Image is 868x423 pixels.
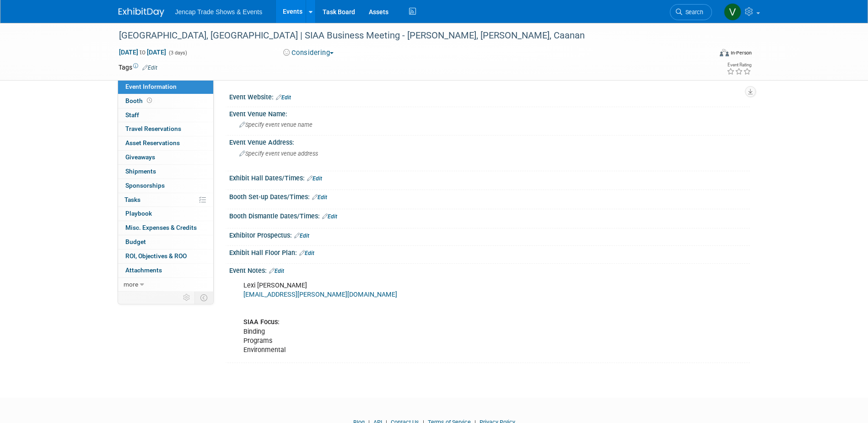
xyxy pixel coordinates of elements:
div: Lexi [PERSON_NAME] Binding Programs Environmental [237,277,649,359]
span: Shipments [125,168,156,175]
a: Shipments [118,165,213,179]
b: SIAA Focus: [243,318,280,326]
span: Asset Reservations [125,139,180,146]
span: Event Information [125,83,177,90]
span: Booth [125,97,154,104]
a: Edit [276,94,291,101]
div: Booth Dismantle Dates/Times: [229,209,750,221]
div: Event Format [658,48,752,61]
button: Considering [280,48,337,58]
a: Edit [307,175,322,182]
span: Specify event venue name [239,121,313,128]
span: Travel Reservations [125,125,181,132]
span: ROI, Objectives & ROO [125,252,187,260]
a: Edit [322,213,337,220]
a: Misc. Expenses & Credits [118,221,213,235]
a: Edit [294,233,309,239]
td: Personalize Event Tab Strip [179,292,195,304]
a: Attachments [118,264,213,277]
a: Event Information [118,80,213,94]
div: Event Venue Address: [229,136,750,147]
a: ROI, Objectives & ROO [118,249,213,263]
img: ExhibitDay [119,8,164,17]
span: Booth not reserved yet [145,97,154,104]
a: Edit [299,250,314,256]
span: [DATE] [DATE] [119,48,167,56]
div: Booth Set-up Dates/Times: [229,190,750,202]
div: Exhibitor Prospectus: [229,228,750,240]
span: Specify event venue address [239,150,318,157]
span: Staff [125,111,139,119]
a: Search [670,4,712,20]
a: Booth [118,94,213,108]
td: Toggle Event Tabs [194,292,213,304]
div: [GEOGRAPHIC_DATA], [GEOGRAPHIC_DATA] | SIAA Business Meeting - [PERSON_NAME], [PERSON_NAME], Caanan [116,27,698,44]
div: Event Notes: [229,264,750,276]
a: Travel Reservations [118,122,213,136]
span: Search [682,9,703,16]
a: Edit [269,268,284,274]
span: Sponsorships [125,182,165,189]
span: Tasks [124,196,140,203]
div: Exhibit Hall Dates/Times: [229,171,750,183]
a: Edit [142,65,157,71]
span: Attachments [125,266,162,274]
a: Playbook [118,207,213,221]
a: Tasks [118,193,213,207]
span: to [138,49,147,56]
a: [EMAIL_ADDRESS][PERSON_NAME][DOMAIN_NAME] [243,291,397,298]
a: Sponsorships [118,179,213,193]
a: Budget [118,235,213,249]
span: Budget [125,238,146,245]
span: Giveaways [125,153,155,161]
img: Vanessa O'Brien [724,3,741,21]
a: Edit [312,194,327,201]
span: more [124,281,138,288]
td: Tags [119,63,157,72]
span: Jencap Trade Shows & Events [175,8,263,16]
div: Event Website: [229,90,750,102]
div: In-Person [730,49,752,56]
img: Format-Inperson.png [720,49,729,56]
span: Misc. Expenses & Credits [125,224,197,231]
a: Giveaways [118,151,213,164]
div: Exhibit Hall Floor Plan: [229,246,750,258]
div: Event Venue Name: [229,107,750,119]
span: Playbook [125,210,152,217]
a: Asset Reservations [118,136,213,150]
div: Event Rating [727,63,751,67]
span: (3 days) [168,50,187,56]
a: Staff [118,108,213,122]
a: more [118,278,213,292]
